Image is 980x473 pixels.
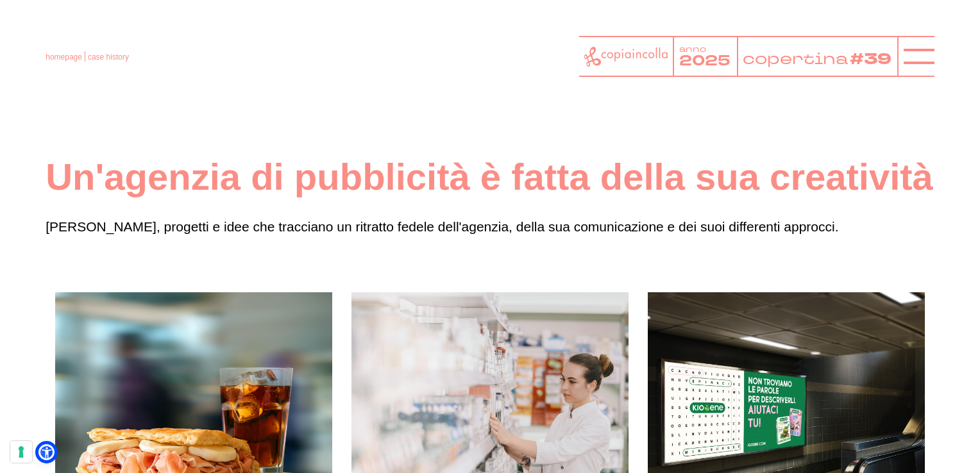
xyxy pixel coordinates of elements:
tspan: #39 [849,49,891,71]
tspan: anno [679,44,706,54]
a: Open Accessibility Menu [38,444,55,460]
button: Le tue preferenze relative al consenso per le tecnologie di tracciamento [10,441,32,463]
tspan: 2025 [679,51,730,71]
h1: Un'agenzia di pubblicità è fatta della sua creatività [46,154,934,201]
p: [PERSON_NAME], progetti e idee che tracciano un ritratto fedele dell'agenzia, della sua comunicaz... [46,216,934,238]
span: case history [88,53,129,62]
a: homepage [46,53,82,62]
tspan: copertina [743,49,848,69]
